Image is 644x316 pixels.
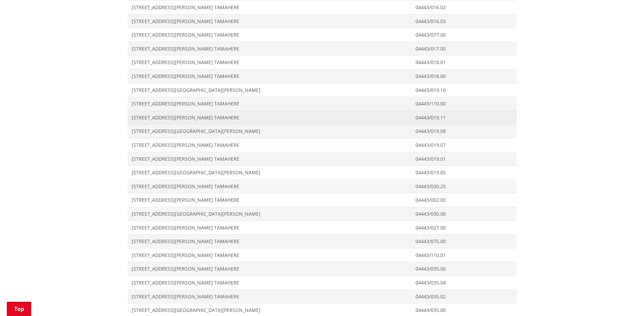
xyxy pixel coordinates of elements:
[132,252,408,259] span: [STREET_ADDRESS][PERSON_NAME] TAMAHERE
[416,87,512,94] span: 04443/019.10
[416,211,512,217] span: 04443/030.06
[132,183,408,190] span: [STREET_ADDRESS][PERSON_NAME] TAMAHERE
[416,293,512,300] span: 04443/035.02
[128,276,517,290] a: [STREET_ADDRESS][PERSON_NAME] TAMAHERE 04443/035.04
[128,14,517,28] a: [STREET_ADDRESS][PERSON_NAME] TAMAHERE 04443/016.03
[132,238,408,245] span: [STREET_ADDRESS][PERSON_NAME] TAMAHERE
[613,288,637,312] iframe: Messenger Launcher
[128,152,517,166] a: [STREET_ADDRESS][PERSON_NAME] TAMAHERE 04443/019.01
[132,197,408,203] span: [STREET_ADDRESS][PERSON_NAME] TAMAHERE
[128,56,517,70] a: [STREET_ADDRESS][PERSON_NAME] TAMAHERE 04443/018.01
[132,87,408,94] span: [STREET_ADDRESS][GEOGRAPHIC_DATA][PERSON_NAME]
[416,45,512,52] span: 04443/017.00
[128,193,517,207] a: [STREET_ADDRESS][PERSON_NAME] TAMAHERE 04443/002.00
[416,142,512,149] span: 04443/019.07
[416,265,512,272] span: 04443/035.06
[132,45,408,52] span: [STREET_ADDRESS][PERSON_NAME] TAMAHERE
[132,279,408,286] span: [STREET_ADDRESS][PERSON_NAME] TAMAHERE
[416,59,512,66] span: 04443/018.01
[132,293,408,300] span: [STREET_ADDRESS][PERSON_NAME] TAMAHERE
[416,32,512,38] span: 04443/077.00
[132,73,408,80] span: [STREET_ADDRESS][PERSON_NAME] TAMAHERE
[128,221,517,235] a: [STREET_ADDRESS][PERSON_NAME] TAMAHERE 04443/027.00
[416,279,512,286] span: 04443/035.04
[128,248,517,262] a: [STREET_ADDRESS][PERSON_NAME] TAMAHERE 04443/110.01
[128,235,517,249] a: [STREET_ADDRESS][PERSON_NAME] TAMAHERE 04443/075.00
[416,307,512,314] span: 04443/035.00
[132,156,408,162] span: [STREET_ADDRESS][PERSON_NAME] TAMAHERE
[416,4,512,11] span: 04443/016.02
[416,169,512,176] span: 04443/019.05
[128,97,517,111] a: [STREET_ADDRESS][PERSON_NAME] TAMAHERE 04443/110.00
[128,290,517,303] a: [STREET_ADDRESS][PERSON_NAME] TAMAHERE 04443/035.02
[132,100,408,107] span: [STREET_ADDRESS][PERSON_NAME] TAMAHERE
[128,83,517,97] a: [STREET_ADDRESS][GEOGRAPHIC_DATA][PERSON_NAME] 04443/019.10
[416,252,512,259] span: 04443/110.01
[132,224,408,231] span: [STREET_ADDRESS][PERSON_NAME] TAMAHERE
[416,114,512,121] span: 04443/019.11
[128,70,517,83] a: [STREET_ADDRESS][PERSON_NAME] TAMAHERE 04443/018.00
[132,169,408,176] span: [STREET_ADDRESS][GEOGRAPHIC_DATA][PERSON_NAME]
[132,265,408,272] span: [STREET_ADDRESS][PERSON_NAME] TAMAHERE
[132,4,408,11] span: [STREET_ADDRESS][PERSON_NAME] TAMAHERE
[416,238,512,245] span: 04443/075.00
[128,124,517,138] a: [STREET_ADDRESS][GEOGRAPHIC_DATA][PERSON_NAME] 04443/019.08
[416,183,512,190] span: 04443/030.25
[132,114,408,121] span: [STREET_ADDRESS][PERSON_NAME] TAMAHERE
[128,138,517,152] a: [STREET_ADDRESS][PERSON_NAME] TAMAHERE 04443/019.07
[7,302,31,316] a: Top
[416,100,512,107] span: 04443/110.00
[416,73,512,80] span: 04443/018.00
[132,211,408,217] span: [STREET_ADDRESS][GEOGRAPHIC_DATA][PERSON_NAME]
[128,1,517,15] a: [STREET_ADDRESS][PERSON_NAME] TAMAHERE 04443/016.02
[416,128,512,135] span: 04443/019.08
[416,197,512,203] span: 04443/002.00
[416,156,512,162] span: 04443/019.01
[132,18,408,25] span: [STREET_ADDRESS][PERSON_NAME] TAMAHERE
[128,28,517,42] a: [STREET_ADDRESS][PERSON_NAME] TAMAHERE 04443/077.00
[132,59,408,66] span: [STREET_ADDRESS][PERSON_NAME] TAMAHERE
[132,32,408,38] span: [STREET_ADDRESS][PERSON_NAME] TAMAHERE
[128,207,517,221] a: [STREET_ADDRESS][GEOGRAPHIC_DATA][PERSON_NAME] 04443/030.06
[128,111,517,124] a: [STREET_ADDRESS][PERSON_NAME] TAMAHERE 04443/019.11
[416,224,512,231] span: 04443/027.00
[132,142,408,149] span: [STREET_ADDRESS][PERSON_NAME] TAMAHERE
[416,18,512,25] span: 04443/016.03
[128,166,517,180] a: [STREET_ADDRESS][GEOGRAPHIC_DATA][PERSON_NAME] 04443/019.05
[128,42,517,56] a: [STREET_ADDRESS][PERSON_NAME] TAMAHERE 04443/017.00
[132,128,408,135] span: [STREET_ADDRESS][GEOGRAPHIC_DATA][PERSON_NAME]
[128,262,517,276] a: [STREET_ADDRESS][PERSON_NAME] TAMAHERE 04443/035.06
[128,179,517,193] a: [STREET_ADDRESS][PERSON_NAME] TAMAHERE 04443/030.25
[132,307,408,314] span: [STREET_ADDRESS][GEOGRAPHIC_DATA][PERSON_NAME]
